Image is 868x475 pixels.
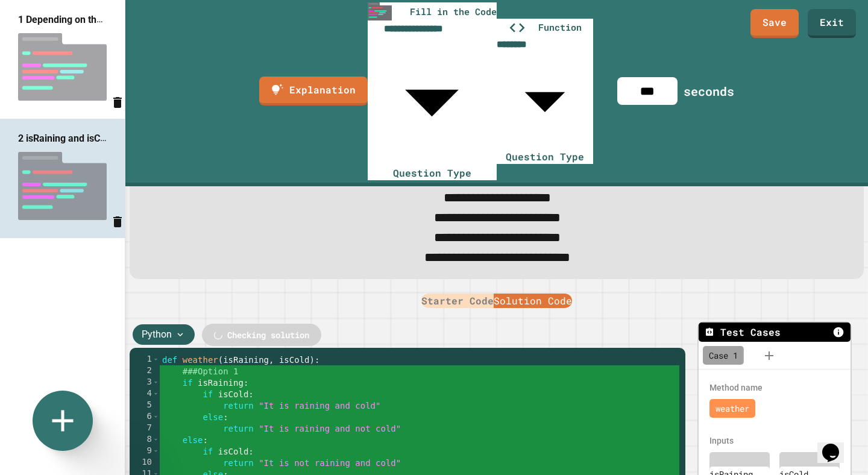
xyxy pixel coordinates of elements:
span: Function [538,20,582,34]
button: Starter Code [421,294,494,308]
div: 8 [130,434,160,445]
a: Exit [808,9,856,38]
div: Inputs [705,435,844,447]
span: Python [142,327,172,342]
button: Delete question [110,209,125,232]
div: 1 [130,354,160,365]
div: weather [709,399,755,418]
div: 7 [130,423,160,434]
button: Delete question [110,90,125,113]
span: Case 1 [709,349,738,362]
span: Question Type [506,150,584,163]
span: Toggle code folding, rows 6 through 7 [153,411,159,423]
span: 1 Depending on the value of n, return either: "Greater than 0" "Equal to 0" "Less than 0" [18,13,390,25]
span: Toggle code folding, rows 8 through 12 [153,434,159,445]
span: Toggle code folding, rows 9 through 10 [153,445,159,457]
span: Question Type [393,166,471,179]
div: 5 [130,400,160,411]
div: seconds [684,82,734,100]
div: 4 [130,388,160,400]
span: Toggle code folding, rows 1 through 12 [153,354,159,365]
a: Save [750,9,799,38]
div: Method name [705,382,844,394]
span: Fill in the Code [410,5,497,19]
span: Toggle code folding, rows 4 through 5 [153,388,159,400]
div: 10 [130,457,160,468]
iframe: chat widget [817,427,856,463]
span: Test Cases [720,325,781,339]
div: 3 [130,377,160,388]
button: Solution Code [494,294,572,308]
div: 6 [130,411,160,423]
span: Checking solution [227,329,309,341]
div: Platform [134,292,859,308]
img: ide-thumbnail.png [368,2,391,20]
div: 9 [130,445,160,457]
div: 2 [130,365,160,377]
a: Explanation [259,77,368,105]
span: Toggle code folding, rows 3 through 7 [153,377,159,388]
